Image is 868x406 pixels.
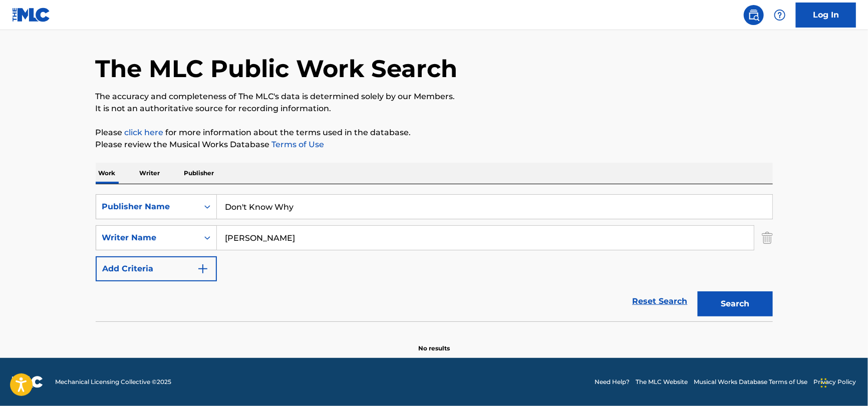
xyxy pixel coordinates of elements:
[698,291,773,316] button: Search
[418,332,450,353] p: No results
[125,128,164,137] a: click here
[96,54,458,84] h1: The MLC Public Work Search
[102,201,192,213] div: Publisher Name
[813,377,856,386] a: Privacy Policy
[636,377,688,386] a: The MLC Website
[102,232,192,244] div: Writer Name
[96,194,773,321] form: Search Form
[770,5,790,25] div: Help
[774,9,786,21] img: help
[628,290,693,312] a: Reset Search
[96,127,773,139] p: Please for more information about the terms used in the database.
[595,377,630,386] a: Need Help?
[694,377,807,386] a: Musical Works Database Terms of Use
[821,368,827,398] div: Drag
[818,358,868,406] iframe: Chat Widget
[270,140,325,149] a: Terms of Use
[96,163,119,184] p: Work
[197,263,209,275] img: 9d2ae6d4665cec9f34b9.svg
[744,5,764,25] a: Public Search
[137,163,163,184] p: Writer
[762,225,773,250] img: Delete Criterion
[55,377,171,386] span: Mechanical Licensing Collective © 2025
[96,256,217,281] button: Add Criteria
[748,9,760,21] img: search
[96,91,773,103] p: The accuracy and completeness of The MLC's data is determined solely by our Members.
[12,8,51,22] img: MLC Logo
[96,103,773,115] p: It is not an authoritative source for recording information.
[96,139,773,151] p: Please review the Musical Works Database
[12,376,43,388] img: logo
[796,3,856,28] a: Log In
[181,163,217,184] p: Publisher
